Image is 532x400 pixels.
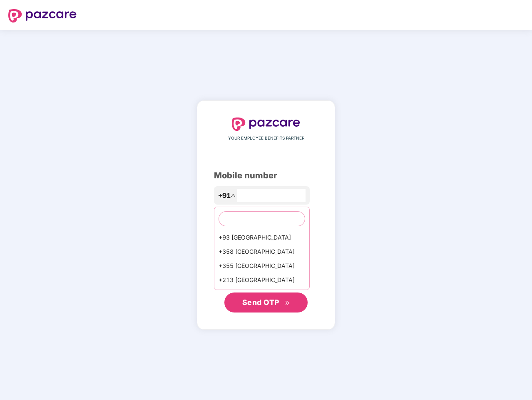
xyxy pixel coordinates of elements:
span: Send OTP [242,298,279,307]
div: +213 [GEOGRAPHIC_DATA] [214,273,309,287]
img: logo [232,117,300,131]
div: +355 [GEOGRAPHIC_DATA] [214,259,309,273]
div: +358 [GEOGRAPHIC_DATA] [214,245,309,259]
button: Send OTPdouble-right [224,292,308,312]
span: YOUR EMPLOYEE BENEFITS PARTNER [228,135,304,142]
span: +91 [218,190,231,201]
div: +93 [GEOGRAPHIC_DATA] [214,230,309,245]
div: +1684 AmericanSamoa [214,287,309,301]
img: logo [8,9,77,22]
div: Mobile number [214,169,318,182]
span: up [231,193,236,198]
span: double-right [285,300,290,306]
